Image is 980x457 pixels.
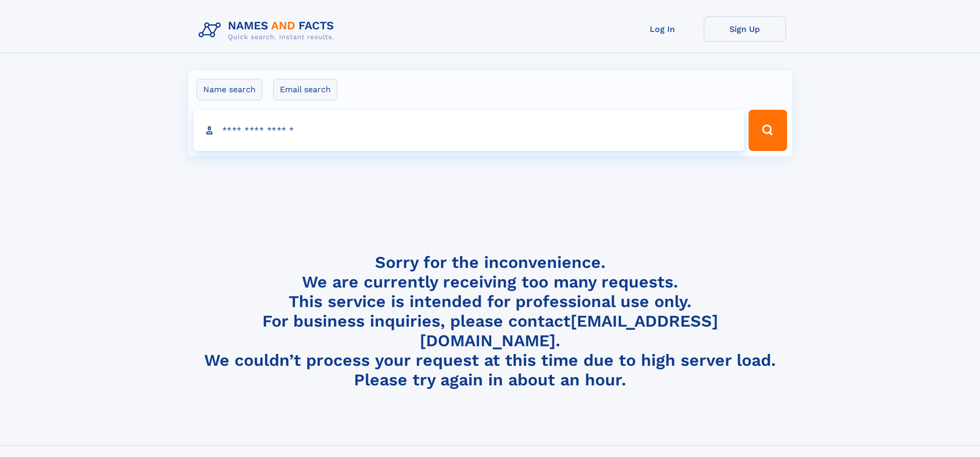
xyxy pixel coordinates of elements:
[704,16,786,42] a: Sign Up
[749,110,787,151] button: Search Button
[193,110,744,151] input: search input
[194,252,786,390] h4: Sorry for the inconvenience. We are currently receiving too many requests. This service is intend...
[621,16,704,42] a: Log In
[273,79,337,100] label: Email search
[194,16,343,44] img: Logo Names and Facts
[420,311,718,350] a: [EMAIL_ADDRESS][DOMAIN_NAME]
[197,79,262,100] label: Name search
